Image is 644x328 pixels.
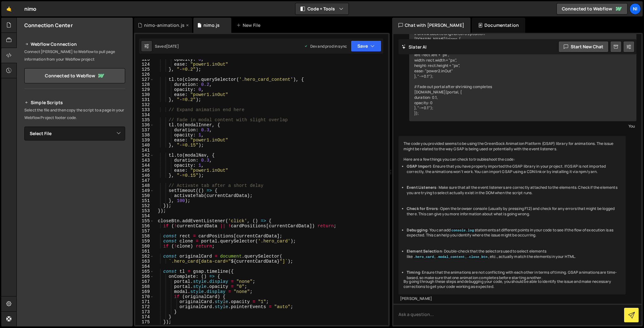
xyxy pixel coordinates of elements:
[135,224,154,229] div: 156
[135,128,154,133] div: 137
[135,143,154,148] div: 140
[135,77,154,82] div: 127
[135,92,154,97] div: 130
[304,44,347,49] div: Dev and prod in sync
[400,296,624,301] div: [PERSON_NAME]
[407,206,438,211] strong: Check for Errors
[398,136,626,295] div: The code you provided seems to be using the GreenSock Animation Platform (GSAP) library for anima...
[135,309,154,314] div: 173
[135,148,154,153] div: 141
[135,102,154,107] div: 132
[135,87,154,92] div: 129
[435,255,465,259] code: .modal_content
[166,44,179,49] div: [DATE]
[135,304,154,309] div: 172
[135,82,154,87] div: 128
[1,1,17,16] a: 🤙
[24,212,126,269] iframe: YouTube video player
[135,97,154,102] div: 131
[629,3,641,15] a: ni
[135,294,154,299] div: 170
[135,193,154,198] div: 150
[558,41,609,52] button: Start new chat
[135,168,154,173] div: 145
[135,112,154,117] div: 134
[466,255,488,259] code: .close_btn
[135,218,154,224] div: 155
[24,106,125,122] p: Select the file and then copy the script to a page in your Webflow Project footer code.
[392,18,471,33] div: Chat with [PERSON_NAME]
[402,44,427,50] h2: Slater AI
[24,40,125,48] h2: Webflow Connection
[135,188,154,193] div: 149
[24,99,125,106] h2: Simple Scripts
[411,123,635,129] div: You
[135,173,154,178] div: 146
[135,138,154,143] div: 139
[135,153,154,158] div: 142
[135,244,154,249] div: 160
[135,72,154,77] div: 126
[472,18,525,33] div: Documentation
[351,40,381,52] button: Save
[135,183,154,188] div: 148
[407,185,436,190] strong: Event Listeners
[204,22,220,28] div: nimo.js
[135,203,154,208] div: 152
[407,185,621,196] li: : Make sure that all the event listeners are correctly attached to the elements. Check if the ele...
[407,270,420,275] strong: Timing
[135,269,154,274] div: 165
[556,3,628,15] a: Connected to Webflow
[135,239,154,244] div: 159
[24,151,126,208] iframe: YouTube video player
[135,319,154,325] div: 175
[295,3,349,15] button: Code + Tools
[236,22,263,28] div: New File
[413,255,435,259] code: .hero_card
[24,68,125,83] a: Connected to Webflow
[135,314,154,319] div: 174
[407,164,431,169] strong: GSAP Import
[407,206,621,217] li: : Open the browser console (usually by pressing F12) and check for any errors that might be logge...
[135,122,154,128] div: 136
[135,279,154,284] div: 167
[407,228,621,238] li: : You can add statements at different points in your code to see if the flow of execution is as e...
[135,133,154,138] div: 138
[135,178,154,183] div: 147
[407,249,621,259] li: : Double-check that the selectors used to select elements like , , , etc., actually match the ele...
[135,198,154,203] div: 151
[407,270,621,281] li: : Ensure that the animations are not conflicting with each other in terms of timing. GSAP animati...
[135,234,154,239] div: 158
[135,274,154,279] div: 166
[24,5,37,13] div: nimo
[135,163,154,168] div: 144
[155,44,179,49] div: Saved
[135,208,154,213] div: 153
[135,259,154,264] div: 163
[135,289,154,294] div: 169
[407,248,442,254] strong: Element Selection
[144,22,185,28] div: nimo-animation.js
[135,67,154,72] div: 125
[135,158,154,163] div: 143
[135,62,154,67] div: 124
[135,107,154,112] div: 133
[407,164,621,175] li: : Ensure that you have properly imported the GSAP library in your project. If GSAP is not importe...
[24,22,73,29] h2: Connection Center
[451,228,475,233] code: console.log
[135,254,154,259] div: 162
[135,57,154,62] div: 123
[135,213,154,218] div: 154
[135,284,154,289] div: 168
[135,299,154,304] div: 171
[135,249,154,254] div: 161
[407,227,427,233] strong: Debugging
[135,117,154,122] div: 135
[135,264,154,269] div: 164
[24,48,125,63] p: Connect [PERSON_NAME] to Webflow to pull page information from your Webflow project
[135,229,154,234] div: 157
